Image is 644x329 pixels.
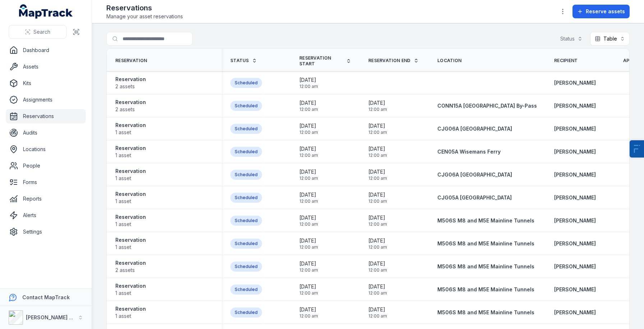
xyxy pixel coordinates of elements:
[115,244,146,251] span: 1 asset
[115,290,146,297] span: 1 asset
[299,152,318,158] span: 12:00 am
[230,193,262,203] div: Scheduled
[115,58,147,64] span: Reservation
[299,168,318,181] time: 13/10/2025, 12:00:00 am
[368,168,387,175] span: [DATE]
[554,148,596,155] a: [PERSON_NAME]
[368,306,387,313] span: [DATE]
[299,313,318,319] span: 12:00 am
[115,282,146,290] strong: Reservation
[554,263,596,270] a: [PERSON_NAME]
[368,58,411,64] span: Reservation End
[554,194,596,201] a: [PERSON_NAME]
[437,148,501,155] a: CEN05A Wisemans Ferry
[368,214,387,227] time: 01/10/2025, 12:00:00 am
[9,25,66,39] button: Search
[230,262,262,272] div: Scheduled
[19,4,73,19] a: MapTrack
[299,267,318,273] span: 12:00 am
[299,55,351,67] a: Reservation Start
[554,125,596,132] strong: [PERSON_NAME]
[115,152,146,159] span: 1 asset
[115,198,146,205] span: 1 asset
[115,106,146,113] span: 2 assets
[230,78,262,88] div: Scheduled
[437,217,534,224] span: M506S M8 and M5E Mainline Tunnels
[299,76,318,84] span: [DATE]
[554,217,596,224] strong: [PERSON_NAME]
[106,13,183,20] span: Manage your asset reservations
[22,294,70,300] strong: Contact MapTrack
[299,84,318,89] span: 12:00 am
[115,312,146,320] span: 1 asset
[554,286,596,293] a: [PERSON_NAME]
[299,122,318,135] time: 10/09/2025, 12:00:00 am
[368,198,387,204] span: 12:00 am
[437,149,501,155] span: CEN05A Wisemans Ferry
[554,171,596,178] strong: [PERSON_NAME]
[437,286,534,292] span: M506S M8 and M5E Mainline Tunnels
[556,32,587,46] button: Status
[115,267,146,274] span: 2 assets
[437,309,534,315] span: M506S M8 and M5E Mainline Tunnels
[299,198,318,204] span: 12:00 am
[230,58,249,64] span: Status
[554,102,596,109] a: [PERSON_NAME]
[299,99,318,112] time: 16/09/2025, 12:00:00 am
[6,208,86,222] a: Alerts
[299,306,318,313] span: [DATE]
[115,99,146,106] strong: Reservation
[368,260,387,267] span: [DATE]
[299,191,318,198] span: [DATE]
[437,171,512,178] a: CJG06A [GEOGRAPHIC_DATA]
[437,240,534,247] a: M506S M8 and M5E Mainline Tunnels
[554,240,596,247] strong: [PERSON_NAME]
[115,305,146,312] strong: Reservation
[437,58,461,64] span: Location
[115,99,146,113] a: Reservation2 assets
[115,175,146,182] span: 1 asset
[299,244,318,250] span: 12:00 am
[368,306,387,319] time: 01/10/2025, 12:00:00 am
[6,93,86,107] a: Assignments
[368,145,387,158] time: 01/10/2025, 12:00:00 am
[368,175,387,181] span: 12:00 am
[368,237,387,250] time: 19/09/2025, 12:00:00 am
[437,263,534,269] span: M506S M8 and M5E Mainline Tunnels
[368,130,387,135] span: 12:00 am
[299,145,318,152] span: [DATE]
[299,290,318,296] span: 12:00 am
[115,145,146,159] a: Reservation1 asset
[368,313,387,319] span: 12:00 am
[437,171,512,178] span: CJG06A [GEOGRAPHIC_DATA]
[572,5,630,18] button: Reserve assets
[437,194,512,201] span: CJG05A [GEOGRAPHIC_DATA]
[6,76,86,90] a: Kits
[554,79,596,86] a: [PERSON_NAME]
[299,214,318,221] span: [DATE]
[6,192,86,206] a: Reports
[299,260,318,267] span: [DATE]
[115,83,146,90] span: 2 assets
[115,168,146,175] strong: Reservation
[115,191,146,205] a: Reservation1 asset
[299,55,343,67] span: Reservation Start
[115,213,146,221] strong: Reservation
[115,282,146,297] a: Reservation1 asset
[299,76,318,89] time: 16/09/2025, 12:00:00 am
[554,58,578,64] span: Recipient
[6,109,86,123] a: Reservations
[437,309,534,316] a: M506S M8 and M5E Mainline Tunnels
[299,237,318,250] time: 15/09/2025, 12:00:00 am
[299,145,318,158] time: 12/09/2025, 12:00:00 am
[115,168,146,182] a: Reservation1 asset
[299,214,318,227] time: 28/09/2025, 12:00:00 am
[437,102,537,109] a: CONN15A [GEOGRAPHIC_DATA] By-Pass
[6,159,86,173] a: People
[368,122,387,130] span: [DATE]
[299,283,318,296] time: 15/09/2025, 12:00:00 am
[106,3,183,13] h2: Reservations
[33,28,50,36] span: Search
